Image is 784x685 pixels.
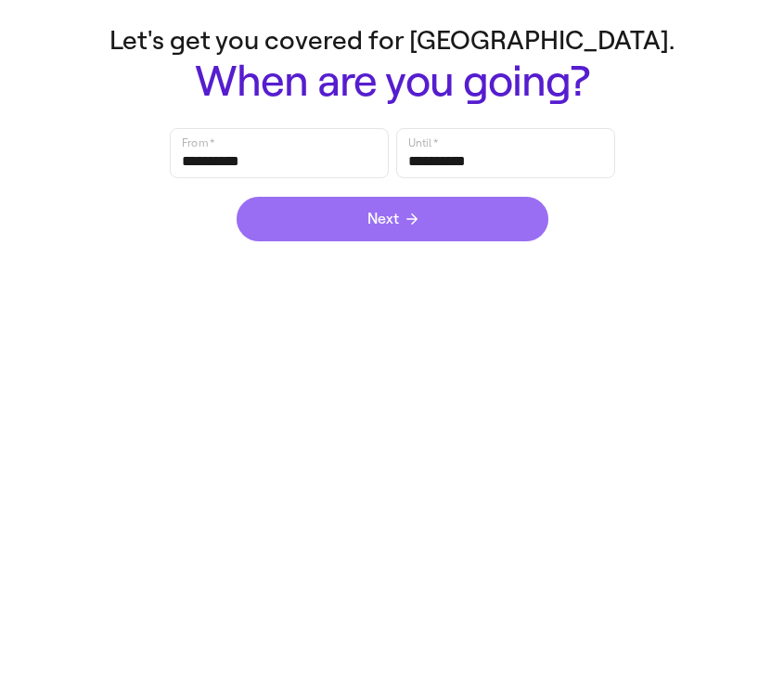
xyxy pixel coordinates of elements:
h1: When are you going? [21,58,764,106]
label: Until [406,132,440,152]
p: Let's get you covered for [GEOGRAPHIC_DATA]. [21,22,764,58]
label: From [180,132,216,152]
span: Next [367,212,418,226]
button: Next [237,197,548,241]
